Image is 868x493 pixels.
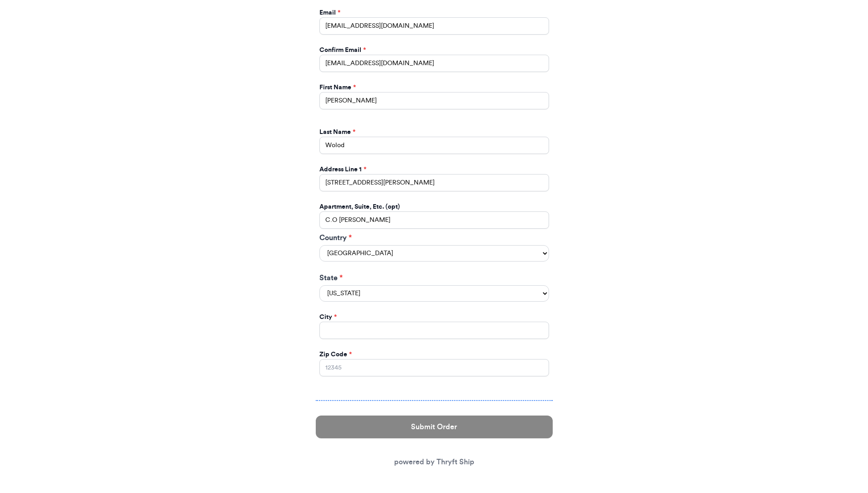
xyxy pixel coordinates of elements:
label: Last Name [319,128,355,137]
input: First Name [319,92,549,109]
label: Zip Code [319,350,352,359]
input: Last Name [319,137,549,154]
label: Apartment, Suite, Etc. (opt) [319,202,400,211]
input: Confirm Email [319,55,549,72]
label: First Name [319,83,356,92]
label: State [319,272,549,283]
label: Email [319,8,340,17]
input: Email [319,17,549,35]
label: Confirm Email [319,46,366,55]
button: Submit Order [316,416,553,438]
label: Country [319,232,549,243]
label: Address Line 1 [319,165,366,174]
label: City [319,313,337,322]
input: 12345 [319,359,549,376]
a: powered by Thryft Ship [394,458,474,466]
